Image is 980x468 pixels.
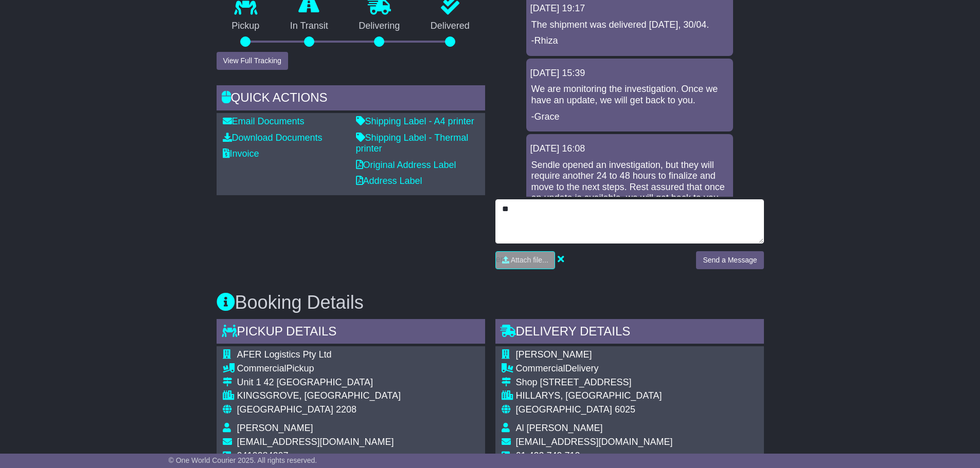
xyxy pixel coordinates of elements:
p: Delivered [415,21,485,32]
div: [DATE] 19:17 [530,3,729,14]
a: Download Documents [223,133,323,143]
span: [EMAIL_ADDRESS][DOMAIN_NAME] [237,437,394,447]
span: 2208 [336,404,357,415]
span: [EMAIL_ADDRESS][DOMAIN_NAME] [516,437,673,447]
p: -Grace [531,111,728,123]
div: Delivery Details [495,319,764,347]
span: 0410284207 [237,451,289,461]
span: [PERSON_NAME] [237,423,313,433]
a: Shipping Label - Thermal printer [356,133,469,154]
div: Quick Actions [217,85,485,113]
p: Pickup [217,21,275,32]
a: Original Address Label [356,160,456,170]
p: -Rhiza [531,35,728,47]
a: Address Label [356,176,422,186]
a: Shipping Label - A4 printer [356,116,474,126]
p: The shipment was delivered [DATE], 30/04. [531,20,728,31]
p: In Transit [275,21,344,32]
div: Pickup [237,363,401,375]
div: Shop [STREET_ADDRESS] [516,377,673,388]
span: Commercial [516,363,565,373]
span: © One World Courier 2025. All rights reserved. [169,456,317,464]
span: [GEOGRAPHIC_DATA] [237,404,333,415]
button: Send a Message [696,251,763,269]
p: Delivering [344,21,416,32]
span: AFER Logistics Pty Ltd [237,349,332,360]
span: 61 423 749 713 [516,451,580,461]
div: Unit 1 42 [GEOGRAPHIC_DATA] [237,377,401,388]
span: [PERSON_NAME] [516,349,592,360]
div: Pickup Details [217,319,485,347]
div: [DATE] 16:08 [530,143,729,155]
a: Invoice [223,148,259,159]
p: Sendle opened an investigation, but they will require another 24 to 48 hours to finalize and move... [531,160,728,215]
div: HILLARYS, [GEOGRAPHIC_DATA] [516,390,673,402]
span: 6025 [615,404,635,415]
span: Commercial [237,363,287,373]
div: KINGSGROVE, [GEOGRAPHIC_DATA] [237,390,401,402]
a: Email Documents [223,116,305,126]
p: We are monitoring the investigation. Once we have an update, we will get back to you. [531,84,728,106]
div: [DATE] 15:39 [530,68,729,79]
h3: Booking Details [217,292,764,313]
button: View Full Tracking [217,52,288,70]
div: Delivery [516,363,673,375]
span: Al [PERSON_NAME] [516,423,603,433]
span: [GEOGRAPHIC_DATA] [516,404,612,415]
